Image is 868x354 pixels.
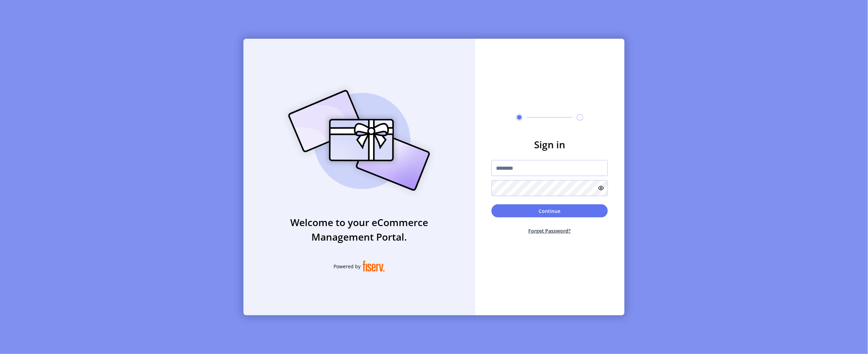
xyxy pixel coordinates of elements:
button: Continue [491,204,608,217]
h3: Welcome to your eCommerce Management Portal. [243,215,475,244]
h3: Sign in [491,137,608,152]
span: Powered by [334,263,361,270]
img: card_Illustration.svg [278,82,441,198]
button: Forget Password? [491,222,608,240]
